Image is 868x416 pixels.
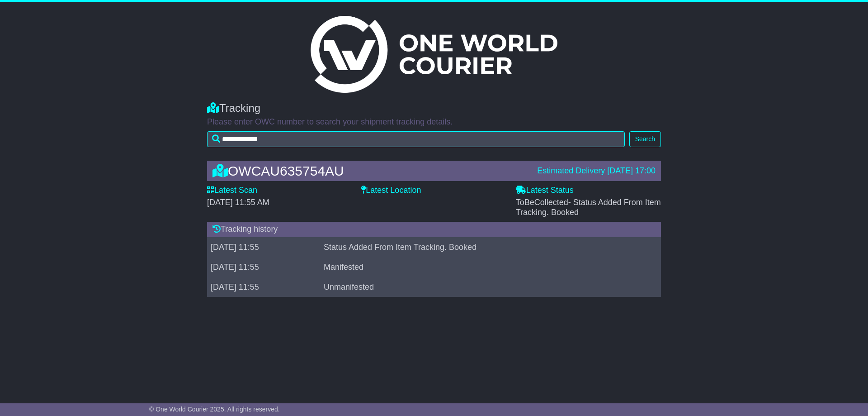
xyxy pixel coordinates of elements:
label: Latest Status [516,186,574,196]
td: [DATE] 11:55 [207,237,320,257]
label: Latest Scan [207,186,257,196]
img: Light [311,16,557,93]
div: Tracking [207,102,661,115]
div: OWCAU635754AU [208,163,533,178]
span: [DATE] 11:55 AM [207,198,269,207]
button: Search [629,131,661,147]
td: Unmanifested [320,277,646,297]
span: © One World Courier 2025. All rights reserved. [149,406,280,413]
div: Tracking history [207,222,661,237]
td: [DATE] 11:55 [207,257,320,277]
p: Please enter OWC number to search your shipment tracking details. [207,117,661,127]
td: Manifested [320,257,646,277]
span: - Status Added From Item Tracking. Booked [516,198,661,217]
div: Estimated Delivery [DATE] 17:00 [537,166,656,176]
span: ToBeCollected [516,198,661,217]
td: [DATE] 11:55 [207,277,320,297]
td: Status Added From Item Tracking. Booked [320,237,646,257]
label: Latest Location [361,186,421,196]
